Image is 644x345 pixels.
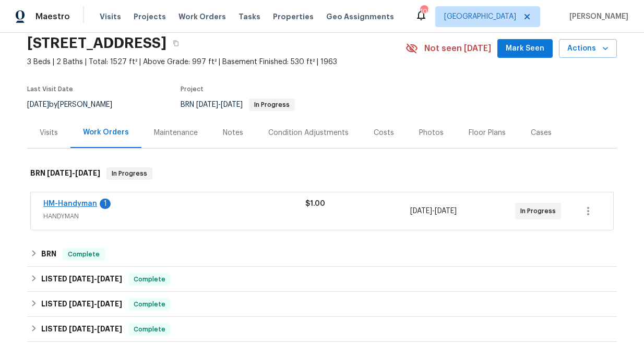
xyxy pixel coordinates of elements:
div: Photos [419,128,444,138]
div: Cases [531,128,552,138]
h6: LISTED [41,298,122,311]
span: Work Orders [178,11,226,22]
span: [DATE] [69,300,94,307]
span: Geo Assignments [326,11,394,22]
span: [DATE] [97,275,122,282]
div: Condition Adjustments [268,128,349,138]
span: Complete [129,274,170,285]
div: by [PERSON_NAME] [27,98,125,111]
div: Maintenance [154,128,198,138]
span: Mark Seen [506,42,544,55]
span: Last Visit Date [27,86,73,92]
span: Projects [134,11,166,22]
span: [DATE] [410,207,432,215]
div: Work Orders [83,127,129,138]
h6: BRN [41,248,56,261]
div: BRN [DATE]-[DATE]In Progress [27,157,617,190]
span: HANDYMAN [43,211,305,221]
div: Floor Plans [469,128,506,138]
span: In Progress [520,206,560,216]
span: Not seen [DATE] [424,43,491,54]
span: Visits [100,11,121,22]
span: In Progress [108,168,151,179]
span: BRN [181,101,295,108]
span: Complete [129,324,170,335]
span: [DATE] [221,101,243,108]
button: Actions [559,39,617,58]
h2: [STREET_ADDRESS] [27,38,166,48]
span: Complete [129,299,170,310]
span: [DATE] [69,325,94,332]
span: Properties [273,11,314,22]
span: [GEOGRAPHIC_DATA] [444,11,516,22]
button: Copy Address [166,34,185,53]
span: - [196,101,243,108]
span: [DATE] [435,207,457,215]
span: - [69,275,122,282]
span: [DATE] [27,101,49,108]
div: BRN Complete [27,242,617,267]
span: [DATE] [69,275,94,282]
div: LISTED [DATE]-[DATE]Complete [27,267,617,292]
span: - [69,300,122,307]
span: [DATE] [75,169,100,177]
h6: BRN [30,167,100,180]
a: HM-Handyman [43,200,97,207]
div: LISTED [DATE]-[DATE]Complete [27,317,617,342]
span: In Progress [250,102,294,108]
span: 3 Beds | 2 Baths | Total: 1527 ft² | Above Grade: 997 ft² | Basement Finished: 530 ft² | 1963 [27,57,406,67]
span: Maestro [35,11,70,22]
span: Project [181,86,204,92]
div: Costs [374,128,394,138]
span: Tasks [238,13,260,20]
span: - [69,325,122,332]
div: Notes [223,128,243,138]
span: - [47,169,100,177]
span: Actions [567,42,609,55]
span: $1.00 [305,200,325,207]
button: Mark Seen [497,39,553,58]
div: LISTED [DATE]-[DATE]Complete [27,292,617,317]
span: Complete [64,249,104,260]
h6: LISTED [41,273,122,286]
span: [DATE] [97,325,122,332]
div: Visits [40,128,58,138]
span: - [410,206,457,216]
div: 108 [420,6,427,17]
h6: LISTED [41,323,122,336]
div: 1 [100,199,111,209]
span: [DATE] [97,300,122,307]
span: [PERSON_NAME] [565,11,628,22]
span: [DATE] [47,169,72,177]
span: [DATE] [196,101,218,108]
